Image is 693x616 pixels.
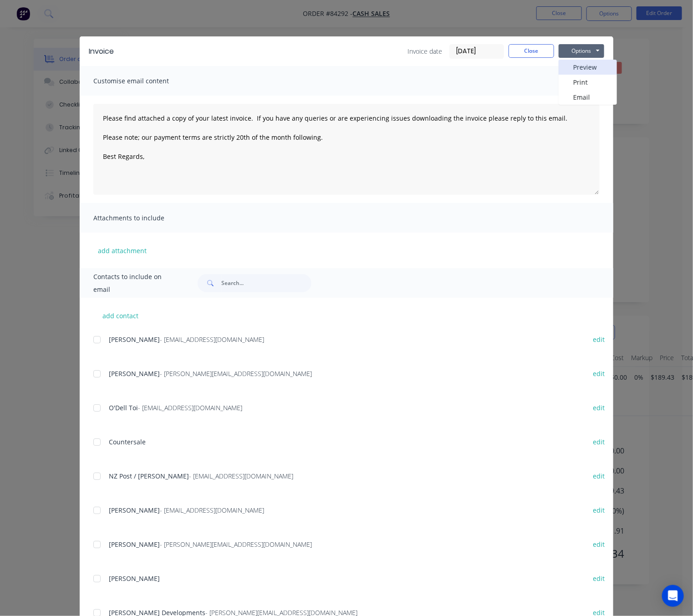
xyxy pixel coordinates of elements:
[109,335,160,344] span: [PERSON_NAME]
[93,104,600,195] textarea: Please find attached a copy of your latest invoice. If you have any queries or are experiencing i...
[109,540,160,549] span: [PERSON_NAME]
[559,60,617,75] button: Preview
[221,274,311,292] input: Search...
[138,403,242,412] span: - [EMAIL_ADDRESS][DOMAIN_NAME]
[559,90,617,105] button: Email
[89,46,114,57] div: Invoice
[109,574,160,583] span: [PERSON_NAME]
[93,75,194,87] span: Customise email content
[160,335,264,344] span: - [EMAIL_ADDRESS][DOMAIN_NAME]
[588,333,611,346] button: edit
[509,44,554,58] button: Close
[109,506,160,514] span: [PERSON_NAME]
[160,369,312,378] span: - [PERSON_NAME][EMAIL_ADDRESS][DOMAIN_NAME]
[109,438,146,446] span: Countersale
[662,585,684,607] div: Open Intercom Messenger
[109,472,189,480] span: NZ Post / [PERSON_NAME]
[109,403,138,412] span: O'Dell Toi
[93,309,148,322] button: add contact
[588,538,611,550] button: edit
[189,472,293,480] span: - [EMAIL_ADDRESS][DOMAIN_NAME]
[588,504,611,516] button: edit
[93,270,175,296] span: Contacts to include on email
[559,44,604,58] button: Options
[109,369,160,378] span: [PERSON_NAME]
[559,75,617,90] button: Print
[160,506,264,514] span: - [EMAIL_ADDRESS][DOMAIN_NAME]
[588,402,611,414] button: edit
[588,367,611,380] button: edit
[93,212,194,224] span: Attachments to include
[160,540,312,549] span: - [PERSON_NAME][EMAIL_ADDRESS][DOMAIN_NAME]
[588,470,611,482] button: edit
[588,572,611,585] button: edit
[588,436,611,448] button: edit
[93,244,151,257] button: add attachment
[408,46,442,56] span: Invoice date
